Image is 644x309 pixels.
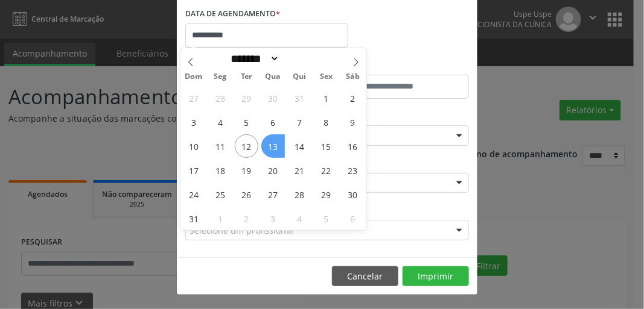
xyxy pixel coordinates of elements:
[341,207,365,230] span: Setembro 6, 2025
[314,86,338,110] span: Agosto 1, 2025
[182,134,205,158] span: Agosto 10, 2025
[314,183,338,206] span: Agosto 29, 2025
[208,110,232,134] span: Agosto 4, 2025
[182,110,205,134] span: Agosto 3, 2025
[182,158,205,182] span: Agosto 17, 2025
[208,158,232,182] span: Agosto 18, 2025
[288,183,311,206] span: Agosto 28, 2025
[288,207,311,230] span: Setembro 4, 2025
[403,266,469,287] button: Imprimir
[208,207,232,230] span: Setembro 1, 2025
[182,86,205,110] span: Julho 27, 2025
[208,134,232,158] span: Agosto 11, 2025
[180,73,207,81] span: Dom
[288,158,311,182] span: Agosto 21, 2025
[288,110,311,134] span: Agosto 7, 2025
[330,56,469,75] label: ATÉ
[261,86,285,110] span: Julho 30, 2025
[314,207,338,230] span: Setembro 5, 2025
[235,158,258,182] span: Agosto 19, 2025
[261,110,285,134] span: Agosto 6, 2025
[260,73,287,81] span: Qua
[208,183,232,206] span: Agosto 25, 2025
[235,183,258,206] span: Agosto 26, 2025
[313,73,340,81] span: Sex
[332,266,398,287] button: Cancelar
[227,52,280,65] select: Month
[341,110,365,134] span: Agosto 9, 2025
[261,158,285,182] span: Agosto 20, 2025
[287,73,313,81] span: Qui
[261,134,285,158] span: Agosto 13, 2025
[190,224,293,237] span: Selecione um profissional
[288,86,311,110] span: Julho 31, 2025
[261,207,285,230] span: Setembro 3, 2025
[340,73,366,81] span: Sáb
[261,183,285,206] span: Agosto 27, 2025
[235,110,258,134] span: Agosto 5, 2025
[314,110,338,134] span: Agosto 8, 2025
[341,134,365,158] span: Agosto 16, 2025
[341,158,365,182] span: Agosto 23, 2025
[279,52,319,65] input: Year
[341,183,365,206] span: Agosto 30, 2025
[234,73,260,81] span: Ter
[208,86,232,110] span: Julho 28, 2025
[341,86,365,110] span: Agosto 2, 2025
[185,5,280,23] label: DATA DE AGENDAMENTO
[182,207,205,230] span: Agosto 31, 2025
[235,86,258,110] span: Julho 29, 2025
[182,183,205,206] span: Agosto 24, 2025
[288,134,311,158] span: Agosto 14, 2025
[314,158,338,182] span: Agosto 22, 2025
[235,134,258,158] span: Agosto 12, 2025
[207,73,234,81] span: Seg
[235,207,258,230] span: Setembro 2, 2025
[314,134,338,158] span: Agosto 15, 2025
